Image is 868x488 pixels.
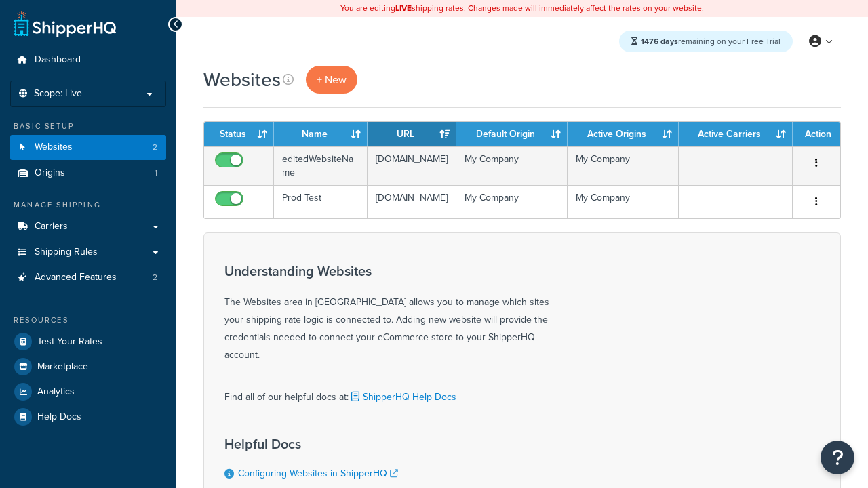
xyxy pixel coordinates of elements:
[155,167,157,179] span: 1
[10,265,166,290] li: Advanced Features
[368,185,456,218] td: [DOMAIN_NAME]
[10,380,166,404] a: Analytics
[10,47,166,73] a: Dashboard
[37,411,81,423] span: Help Docs
[619,30,793,52] div: remaining on your Free Trial
[10,240,166,265] a: Shipping Rules
[821,441,854,474] button: Open Resource Center
[35,142,73,153] span: Websites
[10,161,166,186] li: Origins
[37,336,102,348] span: Test Your Rates
[274,185,368,218] td: Prod Test
[224,436,469,451] h3: Helpful Docs
[395,2,412,14] b: LIVE
[35,167,65,179] span: Origins
[10,354,166,379] a: Marketplace
[456,185,568,218] td: My Company
[679,122,793,146] th: Active Carriers: activate to sort column ascending
[368,146,456,185] td: [DOMAIN_NAME]
[10,314,166,326] div: Resources
[203,66,281,93] h1: Websites
[10,135,166,160] li: Websites
[568,146,679,185] td: My Company
[224,264,564,364] div: The Websites area in [GEOGRAPHIC_DATA] allows you to manage which sites your shipping rate logic ...
[238,466,398,481] a: Configuring Websites in ShipperHQ
[34,88,82,100] span: Scope: Live
[793,122,840,146] th: Action
[274,146,368,185] td: editedWebsiteName
[317,72,347,87] span: + New
[224,378,564,406] div: Find all of our helpful docs at:
[35,272,117,283] span: Advanced Features
[10,329,166,354] a: Test Your Rates
[10,265,166,290] a: Advanced Features 2
[568,122,679,146] th: Active Origins: activate to sort column ascending
[10,405,166,429] a: Help Docs
[10,121,166,132] div: Basic Setup
[35,54,81,66] span: Dashboard
[349,390,456,404] a: ShipperHQ Help Docs
[153,142,157,153] span: 2
[10,199,166,211] div: Manage Shipping
[37,386,75,398] span: Analytics
[274,122,368,146] th: Name: activate to sort column ascending
[204,122,274,146] th: Status: activate to sort column ascending
[37,361,88,373] span: Marketplace
[35,247,98,258] span: Shipping Rules
[368,122,456,146] th: URL: activate to sort column ascending
[35,221,68,232] span: Carriers
[10,214,166,239] a: Carriers
[10,161,166,186] a: Origins 1
[456,122,568,146] th: Default Origin: activate to sort column ascending
[14,10,116,37] a: ShipperHQ Home
[10,135,166,160] a: Websites 2
[568,185,679,218] td: My Company
[641,35,678,47] strong: 1476 days
[306,66,357,94] a: + New
[456,146,568,185] td: My Company
[224,264,564,279] h3: Understanding Websites
[153,272,157,283] span: 2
